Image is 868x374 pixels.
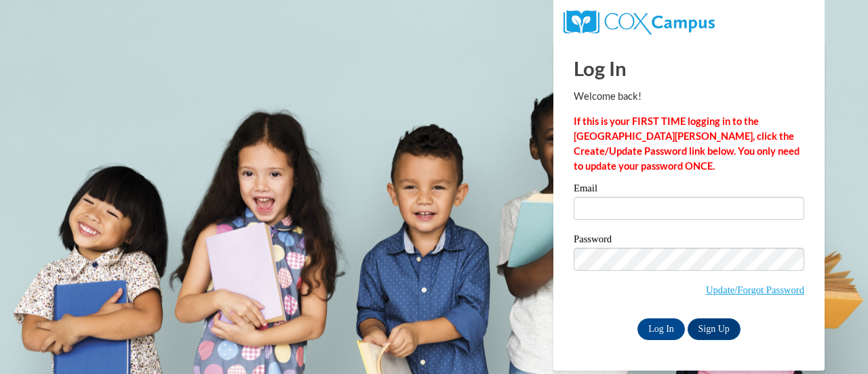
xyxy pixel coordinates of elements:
a: Sign Up [688,318,741,340]
label: Email [574,183,804,197]
label: Password [574,234,804,248]
strong: If this is your FIRST TIME logging in to the [GEOGRAPHIC_DATA][PERSON_NAME], click the Create/Upd... [574,115,800,172]
p: Welcome back! [574,89,804,104]
a: COX Campus [564,16,715,27]
h1: Log In [574,54,804,82]
input: Log In [637,318,685,340]
a: Update/Forgot Password [706,284,804,295]
img: COX Campus [564,10,715,35]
